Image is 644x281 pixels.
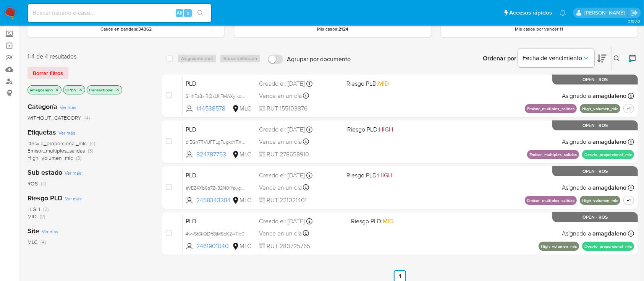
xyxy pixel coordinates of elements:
input: Buscar usuario o caso... [28,8,211,18]
a: Salir [630,9,638,17]
span: s [187,9,189,16]
p: aline.magdaleno@mercadolibre.com [584,9,628,16]
span: 3.163.0 [628,18,640,24]
span: Accesos rápidos [509,9,552,17]
a: Notificaciones [560,10,566,16]
span: Alt [176,9,183,16]
button: search-icon [193,8,208,18]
